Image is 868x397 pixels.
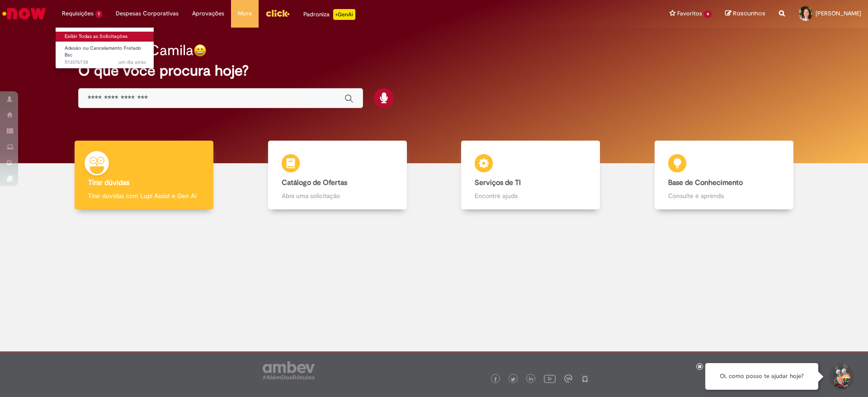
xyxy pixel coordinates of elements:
[733,9,765,18] span: Rascunhos
[282,191,393,200] p: Abra uma solicitação
[725,9,765,18] a: Rascunhos
[88,178,129,187] b: Tirar dúvidas
[677,9,702,18] span: Favoritos
[434,141,627,210] a: Serviços de TI Encontre ajuda
[265,6,290,20] img: click_logo_yellow_360x200.png
[55,27,154,69] ul: Requisições
[581,374,589,383] img: logo_footer_naosei.png
[493,377,498,382] img: logo_footer_facebook.png
[118,59,146,66] span: um dia atrás
[705,363,818,390] div: Oi, como posso te ajudar hoje?
[56,43,155,63] a: Aberto R13576738 : Adesão ou Cancelamento Fretado Bsc
[95,10,102,18] span: 1
[333,9,355,20] p: +GenAi
[511,377,515,382] img: logo_footer_twitter.png
[282,178,347,187] b: Catálogo de Ofertas
[78,63,790,79] h2: O que você procura hoje?
[668,191,780,200] p: Consulte e aprenda
[241,141,434,210] a: Catálogo de Ofertas Abra uma solicitação
[263,361,315,379] img: logo_footer_ambev_rotulo_gray.png
[816,9,861,17] span: [PERSON_NAME]
[193,44,207,57] img: happy-face.png
[475,191,586,200] p: Encontre ajuda
[62,9,94,18] span: Requisições
[118,59,146,66] time: 29/09/2025 13:04:18
[116,9,179,18] span: Despesas Corporativas
[192,9,224,18] span: Aprovações
[564,374,572,383] img: logo_footer_workplace.png
[529,377,533,382] img: logo_footer_linkedin.png
[627,141,821,210] a: Base de Conhecimento Consulte e aprenda
[238,9,252,18] span: More
[475,178,521,187] b: Serviços de TI
[65,45,142,59] span: Adesão ou Cancelamento Fretado Bsc
[47,141,241,210] a: Tirar dúvidas Tirar dúvidas com Lupi Assist e Gen Ai
[303,9,355,20] div: Padroniza
[56,32,155,42] a: Exibir Todas as Solicitações
[544,373,556,384] img: logo_footer_youtube.png
[88,191,200,200] p: Tirar dúvidas com Lupi Assist e Gen Ai
[1,5,47,23] img: ServiceNow
[827,363,854,390] button: Iniciar Conversa de Suporte
[668,178,743,187] b: Base de Conhecimento
[704,10,712,18] span: 4
[65,59,146,66] span: R13576738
